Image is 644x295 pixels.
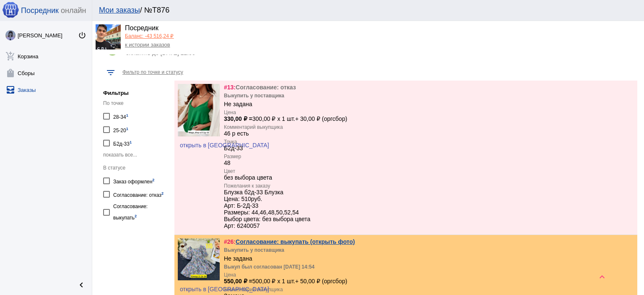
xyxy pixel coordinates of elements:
mat-icon: shopping_bag [5,68,16,78]
mat-icon: all_inbox [5,85,16,95]
span: Фильтр по точке и статусу [122,69,183,75]
span: Согласование: отказ [236,84,296,91]
a: Баланс: -43 516,24 ₽ [125,33,174,39]
small: 2 [161,191,164,196]
div: В статусе [103,165,170,171]
div: 500,00 ₽ x 1 шт. + 50,00 ₽ (оргсбор) [224,278,347,285]
img: YOwU3yp3-5sqjLQYN2BaiCywsNt3F7d8dFthPetv7O8tuCfTY12cbhqnzn3vBv6c6RRnSnuLhqJ0NvLmnRUxePxN.jpg [178,238,220,280]
mat-icon: power_settings_new [78,31,86,39]
div: 46 р есть [224,130,283,137]
div: Выкупить у поставщика [224,247,284,253]
div: Заказ оформлен [113,175,154,186]
span: открыть в [GEOGRAPHIC_DATA] [180,142,269,149]
div: 300,00 ₽ x 1 шт. + 30,00 ₽ (оргсбор) [224,115,347,122]
div: [PERSON_NAME] [18,32,78,39]
div: Выкуп был согласован [DATE] 14:54 [224,264,314,270]
b: 330,00 ₽ = [224,115,252,122]
a: Согласование: выкупать (открыть фото) [236,238,355,245]
a: открыть в [GEOGRAPHIC_DATA] [178,138,271,153]
small: 2 [152,178,154,182]
h5: Фильтры [103,90,170,96]
img: wofnKqjZjwknS0_OYP7zLjFh3QNdI9Ftwk5VoexNpznxyHik7RWpL8V33ZpYvntVjNFgR1eC.jpg [5,30,16,40]
div: 25-20 [113,124,128,135]
img: apple-icon-60x60.png [2,1,19,18]
mat-icon: add_shopping_cart [5,51,16,61]
div: Согласование: отказ [113,188,164,200]
div: Выкупить у поставщика [224,93,284,99]
small: 1 [130,140,132,144]
small: 2 [135,214,137,218]
div: Не задана [224,101,252,107]
span: #26: [224,238,236,245]
span: Посредник [21,6,59,15]
b: 550,00 ₽ = [224,278,252,285]
div: По точке [103,100,170,106]
label: Цвет [224,168,272,174]
span: открыть в [GEOGRAPHIC_DATA] [180,286,269,292]
img: Q24LwM2xnWNEg9GWdVHmi0t4mD_yciabf3IL6FeUV8SqS53i_mmw9RN_pSTX6r7fbcHdZUyanFkpxPw031ze5DbT.jpg [96,24,121,50]
a: Мои заказы [99,6,140,14]
div: без выбора цвета [224,174,272,181]
small: 1 [126,127,128,131]
div: Блузка б2д-33 Блузка Цена: 510руб. Арт: Б-2Д-33 Размеры: 44,46,48,50,52,54 Выбор цвета: без выбор... [224,189,310,229]
span: онлайн [61,6,86,15]
div: Согласование: выкупать [113,202,170,222]
label: Комментарий выкупщика [224,124,283,130]
span: #13: [224,84,236,91]
div: Не задана [224,255,252,262]
mat-icon: chevron_left [76,280,86,290]
mat-icon: filter_list [106,68,116,78]
span: показать все... [103,152,137,158]
label: Цена [224,272,347,278]
label: Пожелания к заказу [224,183,310,189]
img: pONX4rQ5fFjCUMyRyVyxW0XgpGBRTagn1TcQqgPhZZ1vfO9wkK9lrmsHe2R8U1dzl4tkbL4CQeBkrKJhYHEB4Pzx.jpg [178,84,220,136]
div: 48 [224,159,241,166]
small: 1 [126,113,128,117]
mat-icon: keyboard_arrow_up [597,272,607,282]
label: Комментарий выкупщика [224,287,283,292]
label: Размер [224,154,241,159]
a: к истории заказов [125,42,170,48]
label: Цена [224,110,347,115]
div: Посредник [125,24,174,33]
div: / №Т876 [99,6,629,15]
div: 28-34 [113,110,128,122]
div: Б2д-33 [113,137,132,149]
